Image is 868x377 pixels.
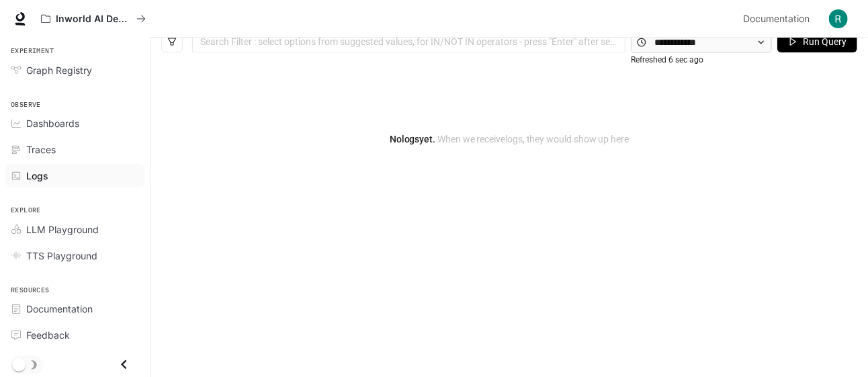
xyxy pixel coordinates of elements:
[26,142,56,157] span: Traces
[829,9,848,28] img: User avatar
[5,138,144,161] a: Traces
[5,244,144,267] a: TTS Playground
[5,58,144,82] a: Graph Registry
[26,169,48,183] span: Logs
[738,5,820,32] a: Documentation
[5,112,144,135] a: Dashboards
[26,116,79,130] span: Dashboards
[777,31,857,52] button: Run Query
[26,249,97,263] span: TTS Playground
[12,357,26,372] span: Dark mode toggle
[26,222,99,237] span: LLM Playground
[825,5,852,32] button: User avatar
[26,302,93,316] span: Documentation
[56,13,131,25] p: Inworld AI Demos
[26,63,92,77] span: Graph Registry
[435,134,629,144] span: When we receive logs , they would show up here
[161,31,183,52] button: filter
[5,323,144,347] a: Feedback
[631,54,703,67] article: Refreshed 6 sec ago
[743,11,810,28] span: Documentation
[5,297,144,321] a: Documentation
[390,132,629,146] article: No logs yet.
[803,34,847,49] span: Run Query
[26,328,70,342] span: Feedback
[5,218,144,241] a: LLM Playground
[167,37,177,46] span: filter
[5,164,144,187] a: Logs
[35,5,152,32] button: All workspaces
